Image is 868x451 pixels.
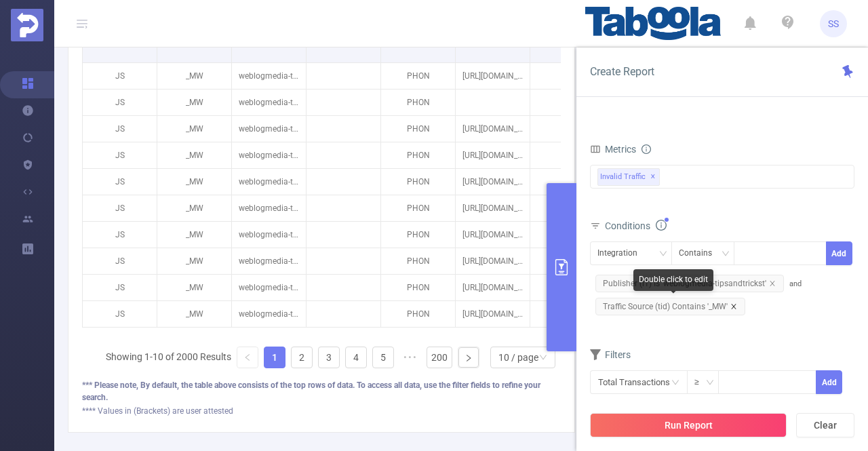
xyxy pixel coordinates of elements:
[373,347,393,368] a: 5
[381,63,455,89] p: PHON
[157,222,231,248] p: _MW
[83,169,157,195] p: JS
[659,250,667,259] i: icon: down
[694,371,709,393] div: ≥
[590,349,631,360] span: Filters
[456,222,530,248] p: [URL][DOMAIN_NAME]
[157,248,231,274] p: _MW
[83,142,157,168] p: JS
[456,275,530,300] p: [URL][DOMAIN_NAME]
[381,142,455,168] p: PHON
[595,275,784,292] span: Publisher (l1) Is 'weblogmedia-tipsandtrickst'
[157,195,231,221] p: _MW
[595,298,745,315] span: Traffic Source (tid) Contains '_MW'
[399,347,421,368] span: •••
[243,353,252,361] i: icon: left
[381,301,455,327] p: PHON
[346,347,366,368] a: 4
[597,242,647,264] div: Integration
[232,90,306,115] p: weblogmedia-tipsandtrickst
[232,248,306,274] p: weblogmedia-tipsandtrickst
[232,63,306,89] p: weblogmedia-tipsandtrickst
[157,63,231,89] p: _MW
[633,269,713,291] div: Double click to edit
[157,301,231,327] p: _MW
[381,275,455,300] p: PHON
[456,301,530,327] p: [URL][DOMAIN_NAME]
[826,241,852,265] button: Add
[656,220,667,231] i: icon: info-circle
[456,63,530,89] p: [URL][DOMAIN_NAME]
[590,413,787,437] button: Run Report
[456,195,530,221] p: [URL][DOMAIN_NAME]
[816,370,842,394] button: Add
[232,275,306,300] p: weblogmedia-tipsandtrickst
[106,347,231,368] li: Showing 1-10 of 2000 Results
[381,248,455,274] p: PHON
[642,144,651,154] i: icon: info-circle
[381,195,455,221] p: PHON
[427,347,452,368] a: 200
[597,168,660,186] span: Invalid Traffic
[722,250,730,259] i: icon: down
[264,347,285,368] a: 1
[157,169,231,195] p: _MW
[590,279,802,311] span: and
[232,195,306,221] p: weblogmedia-tipsandtrickst
[796,413,854,437] button: Clear
[83,248,157,274] p: JS
[83,195,157,221] p: JS
[498,347,538,368] div: 10 / page
[650,169,656,185] span: ✕
[83,275,157,300] p: JS
[291,347,313,368] li: 2
[157,116,231,142] p: _MW
[318,347,340,368] li: 3
[381,222,455,248] p: PHON
[730,303,737,310] i: icon: close
[319,347,339,368] a: 3
[292,347,312,368] a: 2
[83,63,157,89] p: JS
[83,222,157,248] p: JS
[82,405,561,417] div: **** Values in (Brackets) are user attested
[232,222,306,248] p: weblogmedia-tipsandtrickst
[232,169,306,195] p: weblogmedia-tipsandtrickst
[456,248,530,274] p: [URL][DOMAIN_NAME]
[157,142,231,168] p: _MW
[157,275,231,300] p: _MW
[539,353,547,363] i: icon: down
[465,354,473,362] i: icon: right
[399,347,421,368] li: Next 5 Pages
[232,116,306,142] p: weblogmedia-tipsandtrickst
[82,379,561,404] div: *** Please note, By default, the table above consists of the top rows of data. To access all data...
[679,242,722,264] div: Contains
[232,142,306,168] p: weblogmedia-tipsandtrickst
[264,347,285,368] li: 1
[706,378,714,388] i: icon: down
[590,144,636,155] span: Metrics
[83,301,157,327] p: JS
[345,347,367,368] li: 4
[381,116,455,142] p: PHON
[237,347,258,368] li: Previous Page
[232,301,306,327] p: weblogmedia-tipsandtrickst
[372,347,394,368] li: 5
[456,169,530,195] p: [URL][DOMAIN_NAME]
[828,10,839,37] span: SS
[590,65,654,78] span: Create Report
[381,169,455,195] p: PHON
[605,220,667,231] span: Conditions
[458,347,479,368] li: Next Page
[157,90,231,115] p: _MW
[769,280,776,287] i: icon: close
[11,9,43,41] img: Protected Media
[456,116,530,142] p: [URL][DOMAIN_NAME]
[427,347,452,368] li: 200
[381,90,455,115] p: PHON
[456,142,530,168] p: [URL][DOMAIN_NAME]
[83,90,157,115] p: JS
[83,116,157,142] p: JS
